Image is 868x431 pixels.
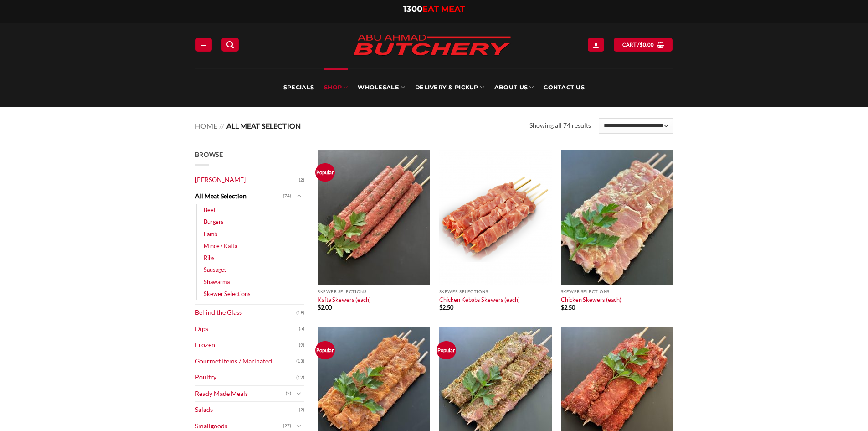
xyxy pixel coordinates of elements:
span: EAT MEAT [422,4,465,14]
span: (19) [296,306,304,320]
a: Search [221,38,239,51]
span: Browse [195,151,223,158]
img: Chicken Kebabs Skewers [439,150,552,285]
span: (5) [299,322,304,336]
a: Shawarma [204,276,230,288]
span: 1300 [403,4,422,14]
a: Dips [195,321,299,337]
a: Specials [283,68,314,107]
bdi: 2.50 [561,304,575,311]
a: Skewer Selections [204,288,251,300]
a: 1300EAT MEAT [403,4,465,14]
a: [PERSON_NAME] [195,172,299,188]
span: $ [561,304,564,311]
a: Mince / Kafta [204,240,237,252]
a: Wholesale [358,68,405,107]
p: Showing all 74 results [529,120,591,131]
a: Lamb [204,228,217,240]
a: Menu [195,38,212,51]
span: $ [318,304,321,311]
span: (12) [296,371,304,384]
bdi: 2.50 [439,304,453,311]
a: Sausages [204,264,227,275]
button: Toggle [293,421,304,431]
p: Skewer Selections [439,289,552,294]
a: Ribs [204,252,215,264]
select: Shop order [599,118,673,134]
a: Ready Made Meals [195,386,286,402]
span: // [219,121,224,130]
span: (2) [299,173,304,187]
bdi: 2.00 [318,304,332,311]
span: $ [640,41,643,49]
button: Toggle [293,191,304,201]
span: All Meat Selection [226,121,301,130]
span: (74) [283,189,291,203]
a: SHOP [324,68,348,107]
bdi: 0.00 [640,42,654,47]
a: Chicken Skewers (each) [561,296,621,303]
a: Frozen [195,337,299,353]
p: Skewer Selections [561,289,673,294]
a: Burgers [204,216,224,228]
a: Salads [195,402,299,418]
span: (2) [286,387,291,400]
span: $ [439,304,442,311]
span: (9) [299,338,304,352]
a: Behind the Glass [195,305,296,321]
span: (2) [299,403,304,417]
a: Contact Us [544,68,585,107]
a: Beef [204,204,216,216]
a: All Meat Selection [195,188,283,204]
a: Login [588,38,604,51]
a: Chicken Kebabs Skewers (each) [439,296,520,303]
a: About Us [494,68,534,107]
a: Gourmet Items / Marinated [195,353,296,369]
a: Home [195,121,217,130]
a: Kafta Skewers (each) [318,296,371,303]
img: Chicken Skewers [561,150,673,285]
button: Toggle [293,389,304,399]
span: Cart / [622,41,654,49]
a: Delivery & Pickup [415,68,484,107]
img: Kafta Skewers [318,150,430,285]
p: Skewer Selections [318,289,430,294]
a: View cart [614,38,673,51]
a: Poultry [195,369,296,385]
img: Abu Ahmad Butchery [345,28,519,63]
span: (13) [296,354,304,368]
